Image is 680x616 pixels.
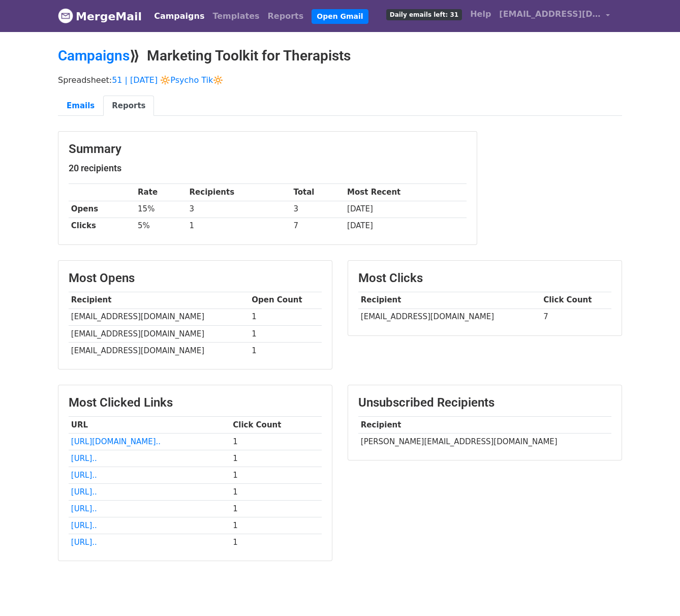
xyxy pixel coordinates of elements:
td: [DATE] [345,218,467,234]
td: 1 [230,501,322,517]
a: Daily emails left: 31 [382,4,466,24]
td: [EMAIL_ADDRESS][DOMAIN_NAME] [69,325,249,342]
td: 1 [230,450,322,467]
th: Most Recent [345,184,467,201]
a: [URL].. [71,471,97,480]
td: 7 [291,218,345,234]
span: [EMAIL_ADDRESS][DOMAIN_NAME] [499,8,601,20]
a: Emails [58,96,103,116]
img: MergeMail logo [58,8,73,23]
th: Recipients [187,184,291,201]
a: Open Gmail [312,9,368,24]
th: Open Count [249,292,322,309]
a: Reports [103,96,154,116]
h3: Most Opens [69,271,322,286]
td: [EMAIL_ADDRESS][DOMAIN_NAME] [69,342,249,359]
h5: 20 recipients [69,163,467,174]
th: Recipient [69,292,249,309]
th: Opens [69,201,135,218]
td: 1 [230,517,322,534]
a: [URL].. [71,504,97,513]
th: Rate [135,184,187,201]
td: 1 [230,467,322,484]
td: 3 [187,201,291,218]
td: 1 [249,309,322,325]
p: Spreadsheet: [58,75,622,85]
td: 1 [187,218,291,234]
td: 7 [541,309,611,325]
h3: Most Clicked Links [69,395,322,410]
td: [PERSON_NAME][EMAIL_ADDRESS][DOMAIN_NAME] [358,433,611,450]
td: 1 [230,433,322,450]
h3: Unsubscribed Recipients [358,395,611,410]
h3: Most Clicks [358,271,611,286]
a: Campaigns [58,47,130,64]
th: Click Count [541,292,611,309]
a: Templates [208,6,263,26]
a: Reports [264,6,308,26]
a: MergeMail [58,6,142,27]
a: [URL][DOMAIN_NAME].. [71,437,161,446]
td: [EMAIL_ADDRESS][DOMAIN_NAME] [69,309,249,325]
a: [URL].. [71,454,97,463]
td: 1 [230,484,322,501]
a: [URL].. [71,487,97,497]
td: 5% [135,218,187,234]
h2: ⟫ Marketing Toolkit for Therapists [58,47,622,65]
td: 3 [291,201,345,218]
th: Click Count [230,416,322,433]
a: [EMAIL_ADDRESS][DOMAIN_NAME] [495,4,614,28]
span: Daily emails left: 31 [386,9,462,20]
td: [DATE] [345,201,467,218]
td: 15% [135,201,187,218]
td: [EMAIL_ADDRESS][DOMAIN_NAME] [358,309,541,325]
a: 51 | [DATE] 🔆Psycho Tik🔆 [112,75,223,85]
th: Total [291,184,345,201]
a: [URL].. [71,521,97,530]
td: 1 [249,325,322,342]
a: Help [466,4,495,24]
a: [URL].. [71,538,97,547]
h3: Summary [69,142,467,157]
td: 1 [230,534,322,551]
th: URL [69,416,230,433]
a: Campaigns [150,6,208,26]
th: Recipient [358,292,541,309]
th: Recipient [358,416,611,433]
th: Clicks [69,218,135,234]
td: 1 [249,342,322,359]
